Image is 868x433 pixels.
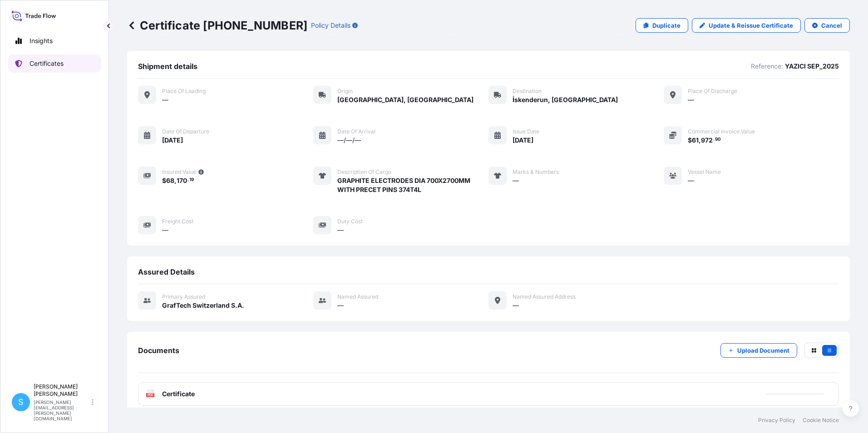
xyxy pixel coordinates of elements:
[162,95,168,104] span: —
[701,137,713,143] span: 972
[652,21,681,30] p: Duplicate
[751,62,783,71] p: Reference:
[8,54,101,73] a: Certificates
[804,18,850,33] button: Cancel
[715,138,721,141] span: 90
[337,293,378,300] span: Named Assured
[513,168,559,176] span: Marks & Numbers
[692,18,801,33] a: Update & Reissue Certificate
[337,218,363,225] span: Duty Cost
[803,417,839,424] a: Cookie Notice
[337,136,361,145] span: —/—/—
[166,177,174,184] span: 68
[699,137,701,143] span: ,
[636,18,688,33] a: Duplicate
[138,62,197,71] span: Shipment details
[513,176,519,185] span: —
[337,128,375,135] span: Date of arrival
[311,21,350,30] p: Policy Details
[138,267,195,276] span: Assured Details
[34,399,90,421] p: [PERSON_NAME][EMAIL_ADDRESS][PERSON_NAME][DOMAIN_NAME]
[513,136,533,145] span: [DATE]
[337,88,353,95] span: Origin
[162,226,168,235] span: —
[337,168,391,176] span: Description of cargo
[720,343,797,358] button: Upload Document
[162,128,209,135] span: Date of departure
[162,168,197,176] span: Insured Value
[8,32,101,50] a: Insights
[513,128,539,135] span: Issue Date
[688,176,694,185] span: —
[187,178,189,182] span: .
[162,301,244,310] span: GrafTech Switzerland S.A.
[177,177,187,184] span: 170
[337,95,473,104] span: [GEOGRAPHIC_DATA], [GEOGRAPHIC_DATA]
[737,346,789,355] p: Upload Document
[513,293,576,300] span: Named Assured Address
[162,88,206,95] span: Place of Loading
[148,394,153,397] text: PDF
[513,301,519,310] span: —
[189,178,194,182] span: 19
[513,88,542,95] span: Destination
[688,88,737,95] span: Place of discharge
[758,417,795,424] a: Privacy Policy
[709,21,793,30] p: Update & Reissue Certificate
[30,59,64,68] p: Certificates
[337,301,344,310] span: —
[162,177,166,184] span: $
[127,18,307,33] p: Certificate [PHONE_NUMBER]
[162,218,193,225] span: Freight Cost
[18,398,24,407] span: S
[688,137,692,143] span: $
[688,168,721,176] span: Vessel Name
[34,383,90,398] p: [PERSON_NAME] [PERSON_NAME]
[337,226,344,235] span: —
[785,62,839,71] p: YAZICI SEP_2025
[162,389,195,399] span: Certificate
[821,21,842,30] p: Cancel
[30,36,53,45] p: Insights
[174,177,177,184] span: ,
[162,293,205,300] span: Primary assured
[162,136,183,145] span: [DATE]
[688,128,755,135] span: Commercial Invoice Value
[713,138,715,141] span: .
[688,95,694,104] span: —
[337,176,472,194] span: GRAPHITE ELECTRODES DIA 700X2700MM WITH PRECET PINS 374T4L
[138,346,179,355] span: Documents
[513,95,618,104] span: İskenderun, [GEOGRAPHIC_DATA]
[692,137,699,143] span: 61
